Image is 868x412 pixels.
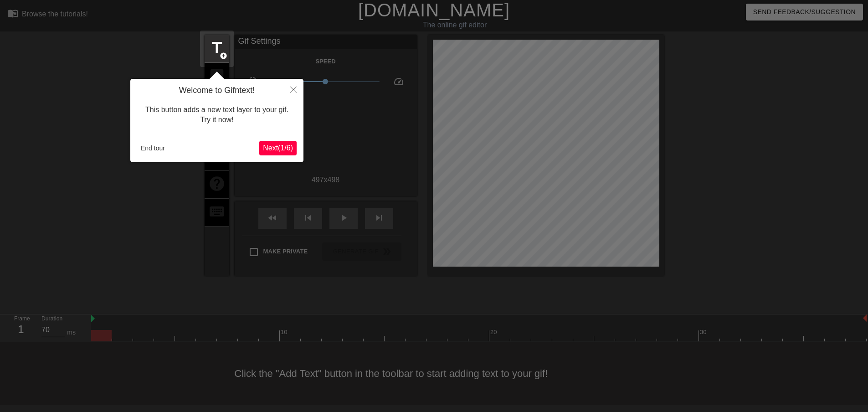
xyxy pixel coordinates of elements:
[259,141,297,155] button: Next
[137,86,297,96] h4: Welcome to Gifntext!
[137,141,169,155] button: End tour
[137,96,297,134] div: This button adds a new text layer to your gif. Try it now!
[263,144,293,152] span: Next ( 1 / 6 )
[283,79,303,100] button: Close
